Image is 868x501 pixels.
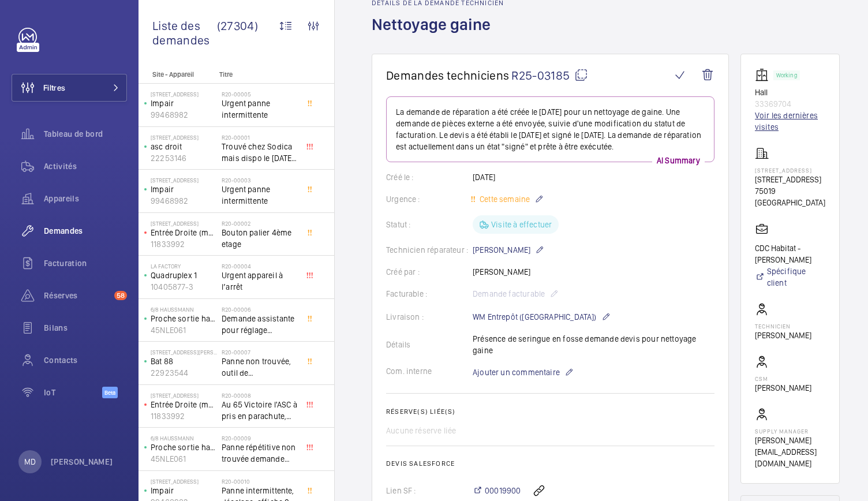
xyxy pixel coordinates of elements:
p: [STREET_ADDRESS] [151,91,217,98]
span: Facturation [44,257,127,269]
p: 75019 [GEOGRAPHIC_DATA] [755,185,825,208]
p: CSM [755,375,811,382]
span: Panne non trouvée, outil de déverouillouge impératif pour le diagnostic [222,356,298,379]
span: Tableau de bord [44,128,127,140]
p: [PERSON_NAME] [755,382,811,394]
p: 22253146 [151,152,217,164]
p: 33369704 [755,98,825,110]
span: Demandes [44,225,127,237]
span: Panne répétitive non trouvée demande assistance expert technique [222,442,298,465]
p: Bat 88 [151,356,217,367]
h2: Réserve(s) liée(s) [386,407,714,416]
span: Contacts [44,354,127,366]
span: 00019900 [485,485,521,496]
p: 11833992 [151,238,217,250]
span: Demandes techniciens [386,68,509,83]
a: Spécifique client [755,266,825,289]
span: Filtres [43,82,65,94]
h2: R20-00001 [222,134,298,141]
p: 11833992 [151,410,217,422]
h2: R20-00005 [222,91,298,98]
p: [STREET_ADDRESS] [755,174,825,185]
p: 45NLE061 [151,324,217,336]
p: La Factory [151,263,217,270]
p: Proche sortie hall Pelletier [151,442,217,453]
p: [STREET_ADDRESS] [151,134,217,141]
h2: R20-00002 [222,220,298,227]
span: Trouvé chez Sodica mais dispo le [DATE] [URL][DOMAIN_NAME] [222,141,298,164]
span: Au 65 Victoire l'ASC à pris en parachute, toutes les sécu coupé, il est au 3 ème, asc sans machin... [222,399,298,422]
p: CDC Habitat - [PERSON_NAME] [755,242,825,266]
span: Demande assistante pour réglage d'opérateurs porte cabine double accès [222,313,298,336]
p: Hall [755,87,825,98]
p: Impair [151,485,217,496]
p: MD [24,456,36,468]
p: La demande de réparation a été créée le [DATE] pour un nettoyage de gaine. Une demande de pièces ... [396,106,705,152]
h2: R20-00010 [222,478,298,485]
span: Bilans [44,322,127,334]
a: Voir les dernières visites [755,110,825,133]
p: Impair [151,98,217,109]
p: Supply manager [755,428,825,435]
p: [PERSON_NAME] [51,456,113,468]
span: Bouton palier 4ème etage [222,227,298,250]
p: asc droit [151,141,217,152]
p: [PERSON_NAME] [755,330,811,341]
p: 99468982 [151,109,217,121]
p: 6/8 Haussmann [151,435,217,442]
span: Réserves [44,290,110,301]
p: Titre [219,70,295,78]
h2: R20-00009 [222,435,298,442]
p: Site - Appareil [139,70,215,78]
p: [PERSON_NAME] [473,243,544,257]
h2: R20-00008 [222,392,298,399]
p: Entrée Droite (monte-charge) [151,399,217,410]
a: 00019900 [473,485,521,496]
button: Filtres [12,74,127,102]
p: WM Entrepôt ([GEOGRAPHIC_DATA]) [473,310,611,324]
span: 58 [114,291,127,300]
span: Liste des demandes [152,18,217,47]
h2: Devis Salesforce [386,459,714,468]
p: 45NLE061 [151,453,217,465]
span: Beta [102,387,118,398]
span: Urgent appareil à l’arrêt [222,270,298,293]
p: [STREET_ADDRESS] [151,392,217,399]
h2: R20-00006 [222,306,298,313]
p: Proche sortie hall Pelletier [151,313,217,324]
p: Technicien [755,323,811,330]
p: [STREET_ADDRESS] [151,220,217,227]
span: Appareils [44,193,127,204]
img: elevator.svg [755,68,773,82]
p: Working [776,73,797,77]
p: [STREET_ADDRESS] [755,167,825,174]
span: Urgent panne intermittente [222,98,298,121]
h2: R20-00003 [222,177,298,184]
span: Cette semaine [477,195,530,204]
p: 22923544 [151,367,217,379]
span: R25-03185 [511,68,588,83]
p: AI Summary [652,155,705,166]
p: [STREET_ADDRESS][PERSON_NAME] [151,349,217,356]
h2: R20-00007 [222,349,298,356]
p: [PERSON_NAME][EMAIL_ADDRESS][DOMAIN_NAME] [755,435,825,469]
span: Urgent panne intermittente [222,184,298,207]
span: IoT [44,387,102,398]
p: 10405877-3 [151,281,217,293]
span: Ajouter un commentaire [473,367,560,378]
p: Quadruplex 1 [151,270,217,281]
h1: Nettoyage gaine [372,14,504,54]
p: 99468982 [151,195,217,207]
p: [STREET_ADDRESS] [151,478,217,485]
p: 6/8 Haussmann [151,306,217,313]
h2: R20-00004 [222,263,298,270]
p: Impair [151,184,217,195]
span: Activités [44,160,127,172]
p: Entrée Droite (monte-charge) [151,227,217,238]
p: [STREET_ADDRESS] [151,177,217,184]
